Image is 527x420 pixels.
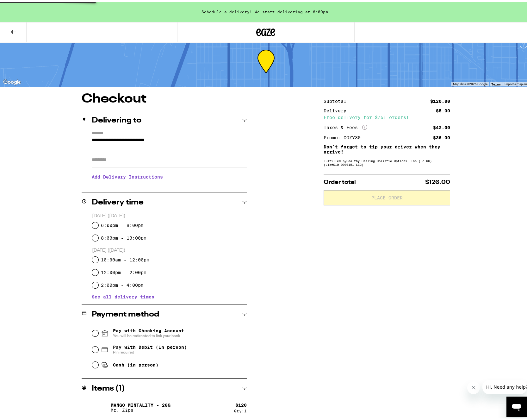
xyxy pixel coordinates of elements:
[491,80,501,84] a: Terms
[425,178,450,183] span: $126.00
[101,281,144,286] label: 2:00pm - 4:00pm
[506,395,527,415] iframe: Button to launch messaging window
[92,397,109,415] img: Mango Mintality - 28g
[92,182,247,187] p: We'll contact you at [PHONE_NUMBER] when we arrive
[82,91,247,103] h1: Checkout
[92,211,247,217] p: [DATE] ([DATE])
[453,80,487,84] span: Map data ©2025 Google
[324,188,450,204] button: Place Order
[324,123,367,129] div: Taxes & Fees
[324,113,450,118] div: Free delivery for $75+ orders!
[467,379,480,392] iframe: Close message
[371,194,403,198] span: Place Order
[324,157,450,165] div: Fulfilled by Healthy Healing Holistic Options, Inc (EZ OC) (Lic# C10-0000151-LIC )
[113,326,184,336] span: Pay with Checking Account
[92,309,159,317] h2: Payment method
[433,123,450,128] div: $42.00
[92,383,125,391] h2: Items ( 1 )
[101,221,144,226] label: 6:00pm - 8:00pm
[324,107,351,111] div: Delivery
[234,407,247,411] div: Qty: 1
[92,168,247,182] h3: Add Delivery Instructions
[111,401,170,406] p: Mango Mintality - 28g
[482,378,527,392] iframe: Message from company
[92,197,144,204] h2: Delivery time
[92,246,247,252] p: [DATE] ([DATE])
[113,348,187,353] span: Pin required
[92,293,154,297] button: See all delivery times
[430,97,450,102] div: $120.00
[430,134,450,138] div: -$36.00
[113,343,187,348] span: Pay with Debit (in person)
[101,268,146,273] label: 12:00pm - 2:00pm
[113,360,158,366] span: Cash (in person)
[101,234,146,239] label: 8:00pm - 10:00pm
[235,401,247,406] div: $ 120
[324,97,351,102] div: Subtotal
[4,4,46,9] span: Hi. Need any help?
[2,76,22,85] img: Google
[324,178,356,183] span: Order total
[111,406,170,411] p: Mr. Zips
[436,107,450,111] div: $5.00
[324,142,450,153] p: Don't forget to tip your driver when they arrive!
[324,134,365,138] div: Promo: COZY30
[101,255,149,260] label: 10:00am - 12:00pm
[92,115,141,122] h2: Delivering to
[113,331,184,336] span: You will be redirected to link your bank
[2,76,22,85] a: Open this area in Google Maps (opens a new window)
